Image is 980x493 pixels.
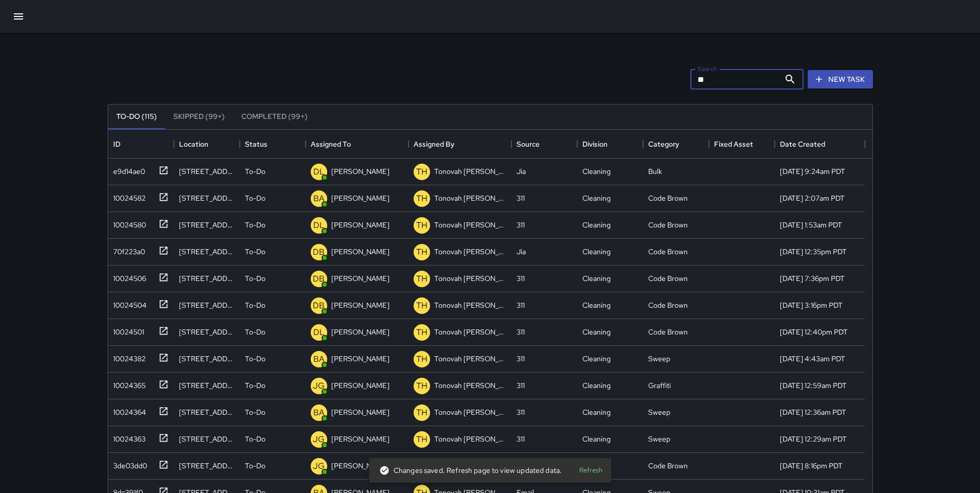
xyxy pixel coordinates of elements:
[109,189,146,203] div: 10024582
[780,166,845,177] div: 8/19/2025, 9:24am PDT
[709,130,775,159] div: Fixed Asset
[582,166,611,177] div: Cleaning
[648,273,688,284] div: Code Brown
[313,326,325,339] p: DL
[434,434,506,444] p: Tonovah [PERSON_NAME]
[179,327,235,337] div: 140 9th Street
[108,130,174,159] div: ID
[331,220,389,230] p: [PERSON_NAME]
[780,220,842,230] div: 8/19/2025, 1:53am PDT
[179,246,235,257] div: 216 11th Street
[313,166,325,178] p: DL
[233,104,316,129] button: Completed (99+)
[245,461,265,471] p: To-Do
[516,220,525,230] div: 311
[109,349,146,364] div: 10024382
[331,354,389,364] p: [PERSON_NAME]
[416,380,427,392] p: TH
[416,300,427,312] p: TH
[408,130,511,159] div: Assigned By
[582,380,611,391] div: Cleaning
[416,166,427,178] p: TH
[648,246,688,257] div: Code Brown
[109,269,146,284] div: 10024506
[174,130,240,159] div: Location
[516,300,525,310] div: 311
[582,407,611,417] div: Cleaning
[313,246,325,258] p: DB
[780,407,846,417] div: 8/15/2025, 12:36am PDT
[331,193,389,203] p: [PERSON_NAME]
[179,380,235,391] div: 1097 Howard Street
[780,434,847,444] div: 8/15/2025, 12:29am PDT
[331,461,389,471] p: [PERSON_NAME]
[113,130,120,159] div: ID
[808,70,873,89] button: New Task
[245,273,265,284] p: To-Do
[582,273,611,284] div: Cleaning
[643,130,709,159] div: Category
[245,407,265,417] p: To-Do
[331,327,389,337] p: [PERSON_NAME]
[416,326,427,339] p: TH
[648,407,670,417] div: Sweep
[109,430,146,444] div: 10024363
[574,463,607,479] button: Refresh
[245,246,265,257] p: To-Do
[582,354,611,364] div: Cleaning
[714,130,753,159] div: Fixed Asset
[582,434,611,444] div: Cleaning
[516,354,525,364] div: 311
[516,193,525,203] div: 311
[780,461,843,471] div: 8/14/2025, 8:16pm PDT
[109,242,145,257] div: 70f223a0
[434,273,506,284] p: Tonovah [PERSON_NAME]
[516,327,525,337] div: 311
[179,220,235,230] div: 701 Minna Street
[775,130,865,159] div: Date Created
[306,130,408,159] div: Assigned To
[245,380,265,391] p: To-Do
[313,353,325,365] p: BA
[245,300,265,310] p: To-Do
[240,130,306,159] div: Status
[109,323,144,337] div: 10024501
[648,193,688,203] div: Code Brown
[434,220,506,230] p: Tonovah [PERSON_NAME]
[416,246,427,258] p: TH
[179,434,235,444] div: 150a 7th Street
[780,327,848,337] div: 8/17/2025, 12:40pm PDT
[516,380,525,391] div: 311
[109,296,147,310] div: 10024504
[331,300,389,310] p: [PERSON_NAME]
[313,433,325,446] p: JG
[434,380,506,391] p: Tonovah [PERSON_NAME]
[434,354,506,364] p: Tonovah [PERSON_NAME]
[416,273,427,285] p: TH
[245,327,265,337] p: To-Do
[245,130,268,159] div: Status
[434,327,506,337] p: Tonovah [PERSON_NAME]
[179,130,208,159] div: Location
[582,220,611,230] div: Cleaning
[108,104,165,129] button: To-Do (115)
[434,407,506,417] p: Tonovah [PERSON_NAME]
[331,273,389,284] p: [PERSON_NAME]
[582,300,611,310] div: Cleaning
[379,461,562,480] div: Changes saved. Refresh page to view updated data.
[582,193,611,203] div: Cleaning
[313,460,325,472] p: JG
[648,461,688,471] div: Code Brown
[416,407,427,419] p: TH
[648,354,670,364] div: Sweep
[516,166,526,177] div: Jia
[313,380,325,392] p: JG
[331,246,389,257] p: [PERSON_NAME]
[331,166,389,177] p: [PERSON_NAME]
[179,407,235,417] div: 1090 Folsom Street
[780,193,845,203] div: 8/19/2025, 2:07am PDT
[313,300,325,312] p: DB
[109,376,146,391] div: 10024365
[434,166,506,177] p: Tonovah [PERSON_NAME]
[179,354,235,364] div: 21 Columbia Square Street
